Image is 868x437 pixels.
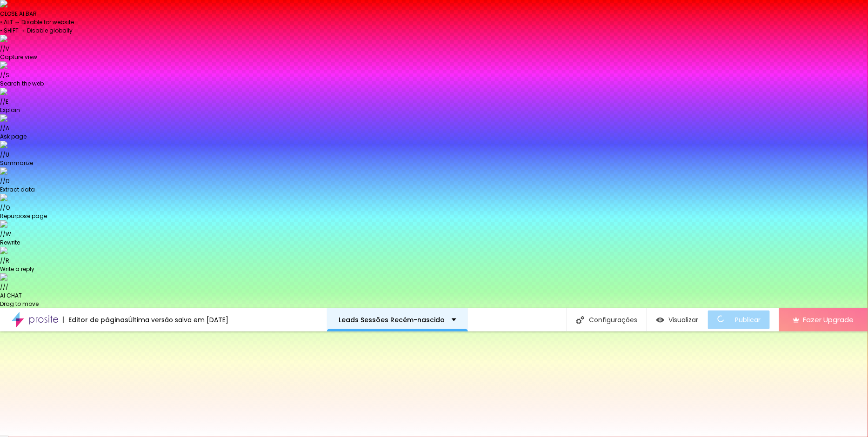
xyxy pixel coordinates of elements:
[567,308,647,331] div: Configurações
[735,316,761,324] span: Publicar
[576,316,584,324] img: Icone
[647,311,708,329] button: Visualizar
[63,317,128,323] div: Editor de páginas
[779,308,868,331] button: Fazer Upgrade
[669,316,699,324] span: Visualizar
[128,317,228,323] div: Última versão salva em [DATE]
[708,311,770,329] button: Publicar
[656,316,664,324] img: view-1.svg
[803,316,854,324] span: Fazer Upgrade
[339,317,445,323] p: Leads Sessões Recém-nascido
